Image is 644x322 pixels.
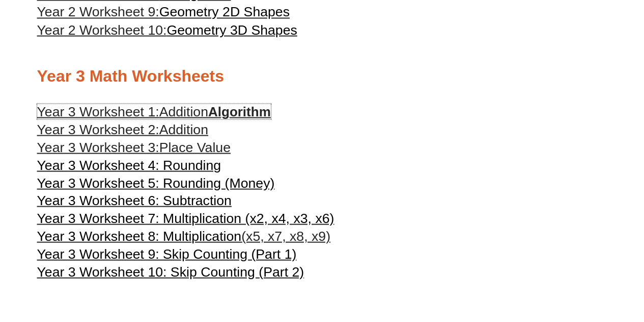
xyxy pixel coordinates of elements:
[37,121,159,137] span: Year 3 Worksheet 2:
[37,209,334,227] a: Year 3 Worksheet 7: Multiplication (x2, x4, x3, x6)
[37,263,304,281] a: Year 3 Worksheet 10: Skip Counting (Part 2)
[37,246,297,261] span: Year 3 Worksheet 9: Skip Counting (Part 1)
[37,120,208,138] a: Year 3 Worksheet 2:Addition
[37,4,159,19] span: Year 2 Worksheet 9:
[37,22,297,37] a: Year 2 Worksheet 10:Geometry 3D Shapes
[37,264,304,279] span: Year 3 Worksheet 10: Skip Counting (Part 2)
[474,207,644,322] iframe: Chat Widget
[37,210,334,226] span: Year 3 Worksheet 7: Multiplication (x2, x4, x3, x6)
[37,104,159,119] span: Year 3 Worksheet 1:
[37,245,297,263] a: Year 3 Worksheet 9: Skip Counting (Part 1)
[159,121,208,137] span: Addition
[37,104,271,119] a: Year 3 Worksheet 1:AdditionAlgorithm
[37,157,221,172] span: Year 3 Worksheet 4: Rounding
[37,4,290,19] a: Year 2 Worksheet 9:Geometry 2D Shapes
[37,174,275,192] a: Year 3 Worksheet 5: Rounding (Money)
[37,22,167,37] span: Year 2 Worksheet 10:
[166,22,297,37] span: Geometry 3D Shapes
[37,65,607,87] h2: Year 3 Math Worksheets
[37,191,232,209] a: Year 3 Worksheet 6: Subtraction
[241,228,330,243] span: (x5, x7, x8, x9)
[159,139,231,155] span: Place Value
[37,175,275,190] span: Year 3 Worksheet 5: Rounding (Money)
[159,4,290,19] span: Geometry 2D Shapes
[37,138,231,156] a: Year 3 Worksheet 3:Place Value
[37,228,242,243] span: Year 3 Worksheet 8: Multiplication
[37,156,221,174] a: Year 3 Worksheet 4: Rounding
[37,139,159,155] span: Year 3 Worksheet 3:
[159,104,208,119] span: Addition
[37,227,330,245] a: Year 3 Worksheet 8: Multiplication(x5, x7, x8, x9)
[37,192,232,208] span: Year 3 Worksheet 6: Subtraction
